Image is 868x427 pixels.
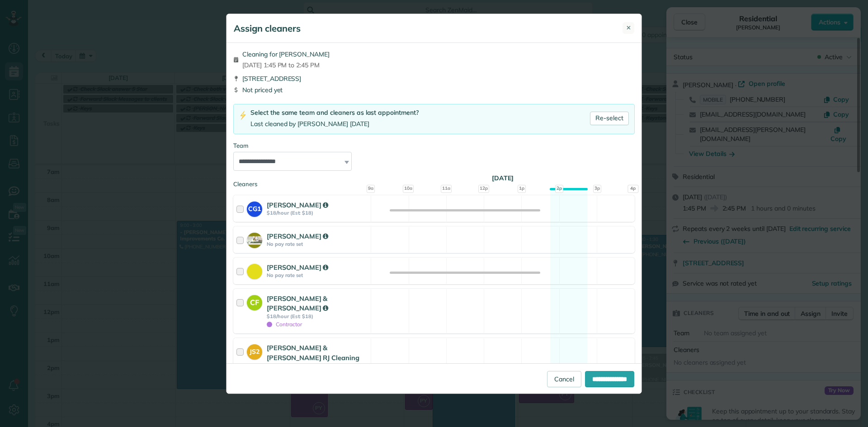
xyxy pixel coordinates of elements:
[247,344,262,357] strong: JS2
[590,112,629,125] a: Re-select
[233,180,635,183] div: Cleaners
[242,61,330,70] span: [DATE] 1:45 PM to 2:45 PM
[233,85,635,94] div: Not priced yet
[247,295,262,308] strong: CF
[250,119,419,129] div: Last cleaned by [PERSON_NAME] [DATE]
[233,74,635,83] div: [STREET_ADDRESS]
[547,371,581,387] a: Cancel
[267,272,368,278] strong: No pay rate set
[242,50,330,59] span: Cleaning for [PERSON_NAME]
[267,263,328,272] strong: [PERSON_NAME]
[247,202,262,214] strong: CG1
[250,108,419,117] div: Select the same team and cleaners as last appointment?
[234,22,301,35] h5: Assign cleaners
[267,321,302,328] span: Contractor
[267,241,368,247] strong: No pay rate set
[239,111,247,120] img: lightning-bolt-icon-94e5364df696ac2de96d3a42b8a9ff6ba979493684c50e6bbbcda72601fa0d29.png
[267,210,368,216] strong: $18/hour (Est: $18)
[267,201,328,209] strong: [PERSON_NAME]
[267,313,368,319] strong: $18/hour (Est: $18)
[267,343,359,371] strong: [PERSON_NAME] & [PERSON_NAME] RJ Cleaning Services
[626,23,631,32] span: ✕
[267,232,328,240] strong: [PERSON_NAME]
[267,294,328,312] strong: [PERSON_NAME] & [PERSON_NAME]
[233,141,635,150] div: Team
